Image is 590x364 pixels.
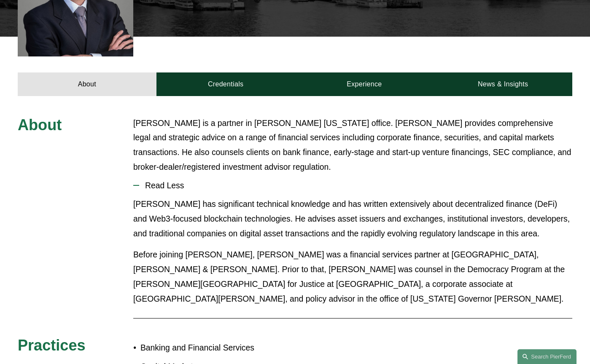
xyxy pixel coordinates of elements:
[517,349,577,364] a: Search this site
[133,197,572,241] p: [PERSON_NAME] has significant technical knowledge and has written extensively about decentralized...
[295,72,434,96] a: Experience
[133,116,572,174] p: [PERSON_NAME] is a partner in [PERSON_NAME] [US_STATE] office. [PERSON_NAME] provides comprehensi...
[18,116,62,134] span: About
[156,72,295,96] a: Credentials
[18,72,156,96] a: About
[133,174,572,197] button: Read Less
[133,247,572,306] p: Before joining [PERSON_NAME], [PERSON_NAME] was a financial services partner at [GEOGRAPHIC_DATA]...
[133,197,572,313] div: Read Less
[140,340,295,355] p: Banking and Financial Services
[434,72,572,96] a: News & Insights
[18,337,86,354] span: Practices
[139,181,572,190] span: Read Less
